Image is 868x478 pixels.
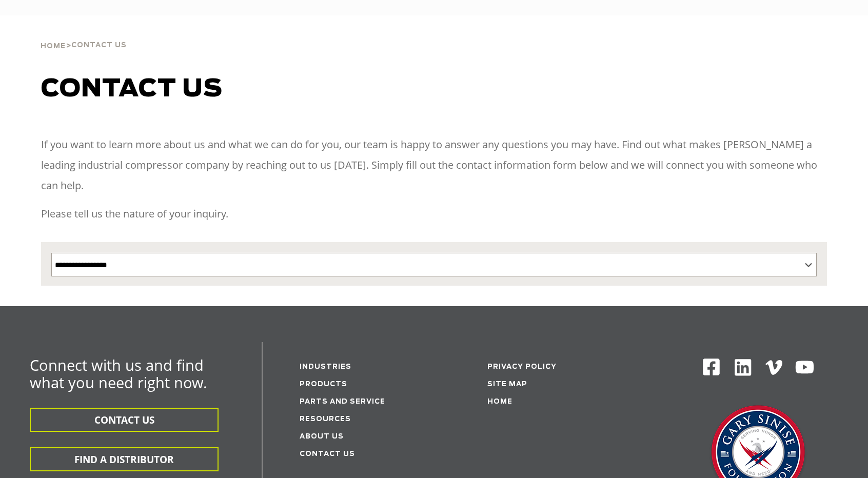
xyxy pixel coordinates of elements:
[41,204,827,224] p: Please tell us the nature of your inquiry.
[765,360,783,375] img: Vimeo
[733,357,753,377] img: Linkedin
[300,433,344,440] a: About Us
[41,43,66,50] span: Home
[41,15,127,54] div: >
[41,134,827,196] p: If you want to learn more about us and what we can do for you, our team is happy to answer any qu...
[300,451,355,457] a: Contact Us
[30,355,207,392] span: Connect with us and find what you need right now.
[30,447,219,471] button: FIND A DISTRIBUTOR
[300,381,347,388] a: Products
[487,364,557,370] a: Privacy Policy
[30,408,219,432] button: CONTACT US
[71,42,127,49] span: Contact Us
[487,381,527,388] a: Site Map
[41,77,223,102] span: Contact us
[300,364,351,370] a: Industries
[41,41,66,50] a: Home
[300,416,351,423] a: Resources
[300,399,385,405] a: Parts and service
[487,399,512,405] a: Home
[795,357,815,377] img: Youtube
[702,357,721,376] img: Facebook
